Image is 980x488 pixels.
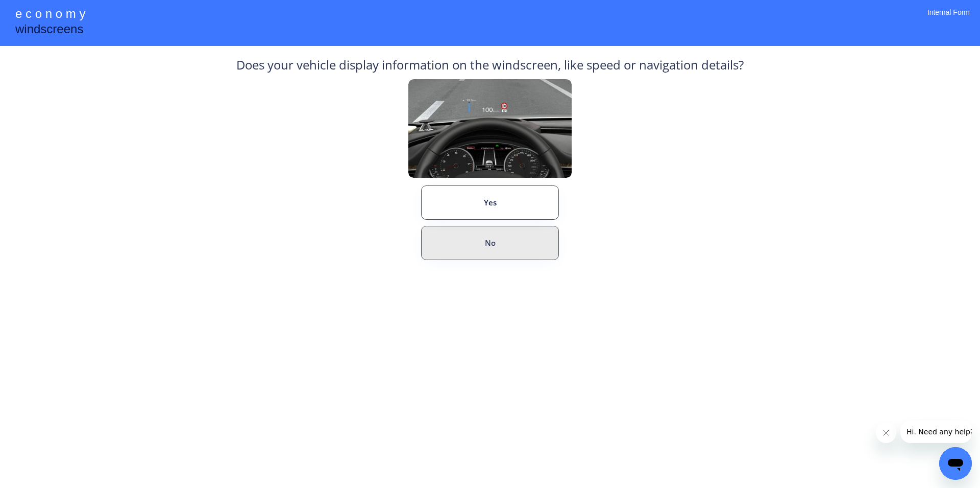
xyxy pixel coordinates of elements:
div: windscreens [15,20,83,40]
span: Hi. Need any help? [6,7,73,15]
div: Internal Form [927,8,970,31]
iframe: Message from company [900,421,972,443]
button: Yes [421,185,559,220]
img: Example%20Heads%20Up%20Display.jpeg [408,79,572,178]
div: Does your vehicle display information on the windscreen, like speed or navigation details? [236,56,744,79]
div: e c o n o m y [15,5,85,25]
iframe: Button to launch messaging window [939,447,972,480]
iframe: Close message [876,423,896,443]
button: No [421,226,559,260]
